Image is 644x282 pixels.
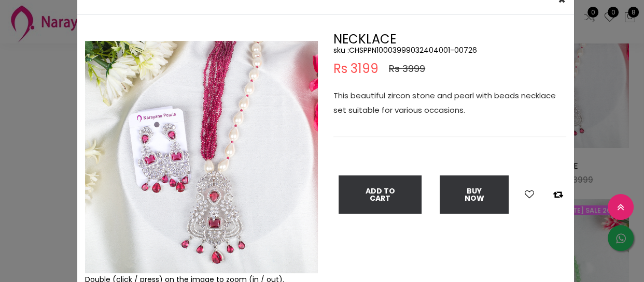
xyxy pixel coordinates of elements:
button: Buy Now [440,175,509,214]
h2: NECKLACE [333,33,566,46]
p: This beautiful zircon stone and pearl with beads necklace set suitable for various occasions. [333,88,566,117]
span: Rs 3199 [333,63,379,75]
h5: sku : CHSPPN10003999032404001-00726 [333,46,566,55]
img: Example [85,41,318,273]
button: Add to wishlist [522,188,537,201]
button: Add to compare [550,188,566,201]
button: Add To Cart [339,175,422,214]
span: Rs 3999 [389,63,425,75]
